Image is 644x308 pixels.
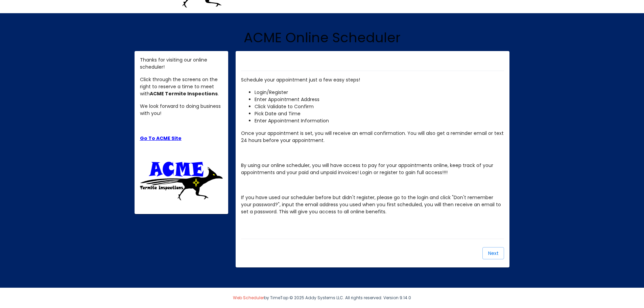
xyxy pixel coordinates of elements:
[241,76,504,84] p: Schedule your appointment just a few easy steps!
[129,288,515,308] div: by TimeTap © 2025 Addy Systems LLC. All rights reserved. Version 9.14.0
[255,110,504,117] li: Pick Date and Time
[140,103,223,117] p: We look forward to doing business with you!
[135,29,510,46] h1: ACME Online Scheduler
[255,117,504,124] li: Enter Appointment Information
[140,56,223,71] p: Thanks for visiting our online scheduler!
[255,89,504,96] li: Login/Register
[150,90,218,97] strong: ACME Termite Inspections
[255,103,504,110] li: Click Validate to Confirm
[140,135,182,142] a: Go To ACME Site
[241,130,504,144] p: Once your appointment is set, you will receive an email confirmation. You will also get a reminde...
[140,160,223,200] img: ttu_4460907765809774511.png
[241,194,504,215] p: If you have used our scheduler before but didn't register, please go to the login and click "Don'...
[482,247,504,259] button: Next
[255,96,504,103] li: Enter Appointment Address
[488,250,499,257] span: Next
[241,162,504,176] p: By using our online scheduler, you will have access to pay for your appointments online, keep tra...
[140,76,223,97] p: Click through the screens on the right to reserve a time to meet with .
[233,295,264,301] a: Web Scheduler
